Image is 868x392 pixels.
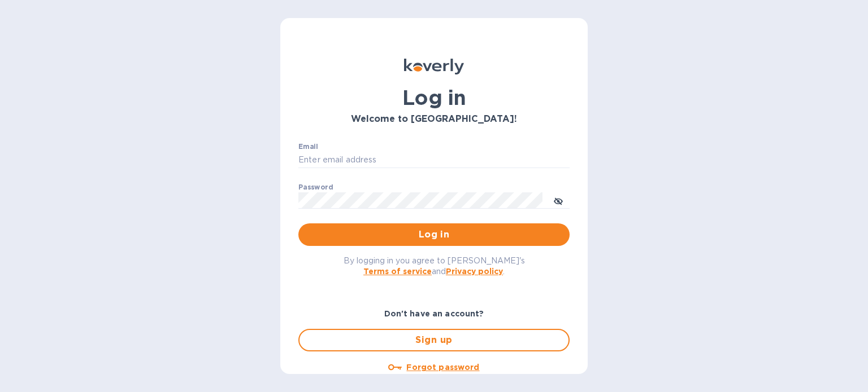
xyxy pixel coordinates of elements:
[298,143,318,150] label: Email
[307,228,561,241] span: Log in
[298,152,570,169] input: Enter email address
[363,267,432,276] a: Terms of service
[406,363,479,372] u: Forgot password
[547,189,570,212] button: toggle password visibility
[298,329,570,351] button: Sign up
[344,256,525,276] span: By logging in you agree to [PERSON_NAME]'s and .
[298,86,570,109] h1: Log in
[404,59,464,74] img: Koverly
[298,223,570,246] button: Log in
[298,114,570,125] h3: Welcome to [GEOGRAPHIC_DATA]!
[309,333,559,347] span: Sign up
[384,309,484,318] b: Don't have an account?
[446,267,503,276] a: Privacy policy
[298,184,333,191] label: Password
